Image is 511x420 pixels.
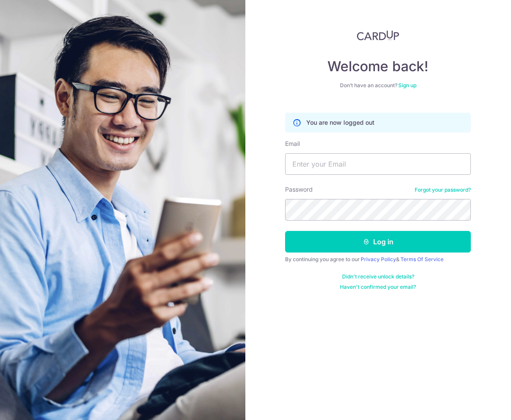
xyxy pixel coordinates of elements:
[285,256,471,263] div: By continuing you agree to our &
[415,186,471,193] a: Forgot your password?
[285,82,471,89] div: Don’t have an account?
[285,58,471,75] h4: Welcome back!
[361,256,396,262] a: Privacy Policy
[342,273,414,280] a: Didn't receive unlock details?
[285,139,300,148] label: Email
[400,256,444,262] a: Terms Of Service
[306,118,375,127] p: You are now logged out
[285,231,471,253] button: Log in
[340,284,416,291] a: Haven't confirmed your email?
[285,153,471,175] input: Enter your Email
[398,82,416,88] a: Sign up
[285,185,313,194] label: Password
[357,30,399,41] img: CardUp Logo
